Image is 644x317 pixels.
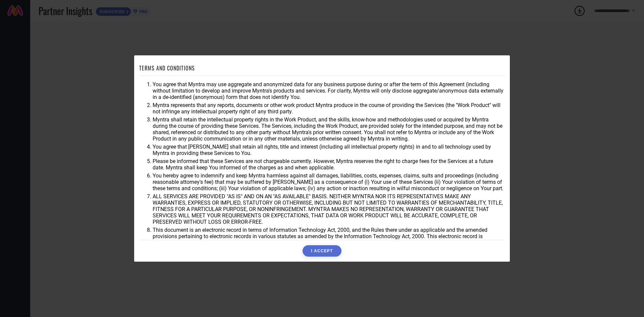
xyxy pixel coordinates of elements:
[153,81,505,100] li: You agree that Myntra may use aggregate and anonymized data for any business purpose during or af...
[139,64,195,72] h1: TERMS AND CONDITIONS
[153,116,505,142] li: Myntra shall retain the intellectual property rights in the Work Product, and the skills, know-ho...
[153,227,505,246] li: This document is an electronic record in terms of Information Technology Act, 2000, and the Rules...
[153,193,505,225] li: ALL SERVICES ARE PROVIDED "AS IS" AND ON AN "AS AVAILABLE" BASIS. NEITHER MYNTRA NOR ITS REPRESEN...
[153,158,505,171] li: Please be informed that these Services are not chargeable currently. However, Myntra reserves the...
[153,172,505,192] li: You hereby agree to indemnify and keep Myntra harmless against all damages, liabilities, costs, e...
[303,245,341,257] button: I ACCEPT
[153,144,505,156] li: You agree that [PERSON_NAME] shall retain all rights, title and interest (including all intellect...
[153,102,505,115] li: Myntra represents that any reports, documents or other work product Myntra produce in the course ...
